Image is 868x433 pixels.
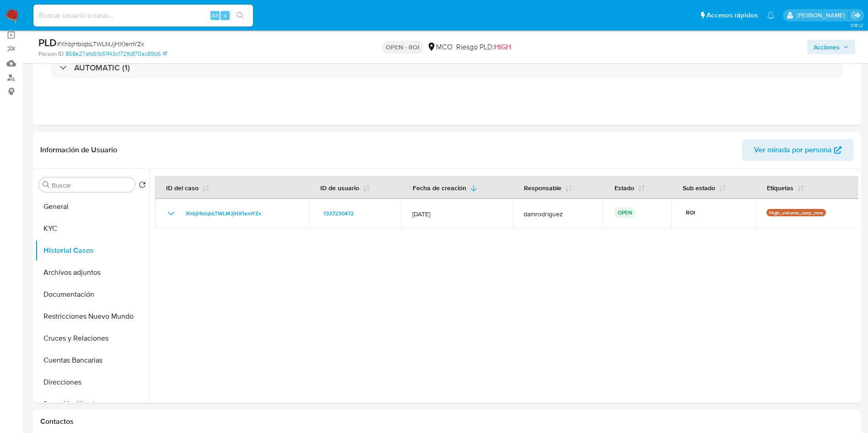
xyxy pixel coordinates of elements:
[35,305,150,327] button: Restricciones Nuevo Mundo
[850,21,863,29] span: 3.161.2
[38,50,64,58] b: Person ID
[40,417,853,426] h1: Contactos
[51,57,842,78] div: AUTOMATIC (1)
[427,42,453,52] div: MCO
[33,10,253,21] input: Buscar usuario o caso...
[211,11,219,20] span: Alt
[807,40,855,54] button: Acciones
[139,181,146,191] button: Volver al orden por defecto
[57,39,144,48] span: # XhbjHbiqbLTWLMJjHX1emYZx
[52,181,131,189] input: Buscar
[43,181,50,188] button: Buscar
[65,50,167,58] a: 858e27afd61b51f43c172fb870ac89b6
[35,262,150,283] button: Archivos adjuntos
[797,11,848,20] p: damian.rodriguez@mercadolibre.com
[852,11,861,20] a: Salir
[35,393,150,415] button: Datos Modificados
[706,11,758,20] span: Accesos rápidos
[35,327,150,349] button: Cruces y Relaciones
[754,139,832,161] span: Ver mirada por persona
[35,283,150,305] button: Documentación
[742,139,853,161] button: Ver mirada por persona
[456,42,511,52] span: Riesgo PLD:
[35,196,150,218] button: General
[40,145,117,155] h1: Información de Usuario
[382,41,423,53] p: OPEN - ROI
[494,42,511,52] span: HIGH
[35,371,150,393] button: Direcciones
[38,35,57,50] b: PLD
[74,63,130,73] h3: AUTOMATIC (1)
[35,218,150,240] button: KYC
[224,11,226,20] span: s
[35,240,150,262] button: Historial Casos
[35,349,150,371] button: Cuentas Bancarias
[767,11,775,19] a: Notificaciones
[231,9,249,22] button: search-icon
[814,40,840,54] span: Acciones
